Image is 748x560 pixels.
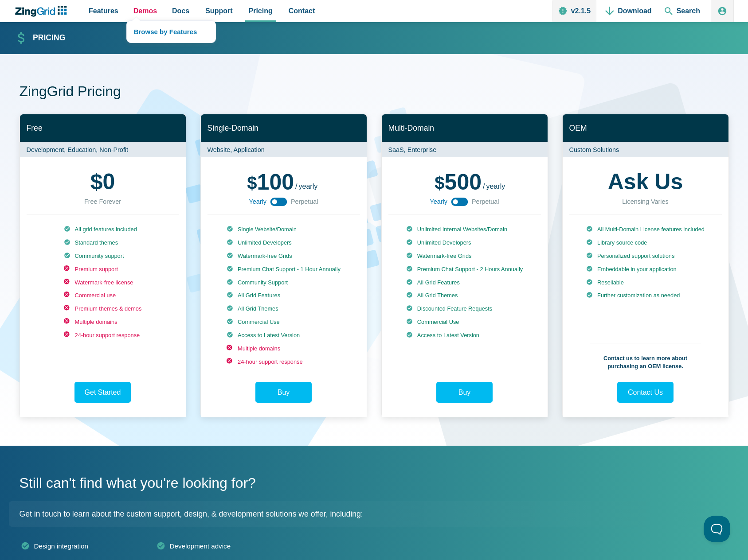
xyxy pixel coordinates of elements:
li: 24-hour support response [227,358,341,366]
li: 24-hour support response [64,331,142,339]
p: Get in touch to learn about the custom support, design, & development solutions we offer, including: [9,501,729,527]
h2: Still can't find what you're looking for? [20,474,729,494]
li: All Grid Themes [406,292,523,299]
li: Watermark-free license [64,279,142,287]
li: Multiple domains [227,345,341,353]
span: Features [89,5,118,17]
li: Watermark-free Grids [406,252,523,260]
span: / [295,183,297,190]
li: Multiple domains [64,318,142,326]
li: Personalized support solutions [586,252,705,260]
iframe: Toggle Customer Support [704,516,730,542]
a: Buy [436,382,493,403]
h1: ZingGrid Pricing [20,82,729,102]
span: Pricing [249,5,273,17]
strong: Pricing [33,34,65,42]
span: $ [90,171,103,193]
span: Contact [289,5,315,17]
li: All Grid Themes [227,305,341,313]
a: Contact Us [617,382,674,403]
li: Access to Latest Version [227,331,341,339]
span: yearly [299,183,318,190]
li: Premium themes & demos [64,305,142,313]
span: Docs [172,5,189,17]
span: 100 [247,170,294,194]
span: Perpetual [291,196,318,207]
li: Commercial Use [227,318,341,326]
li: Further customization as needed [586,292,705,299]
span: Perpetual [472,196,499,207]
li: Premium Chat Support - 1 Hour Annually [227,265,341,273]
h2: Single-Domain [201,114,367,142]
h2: Free [20,114,186,142]
span: yearly [486,183,505,190]
li: Standard themes [64,239,142,247]
p: Website, Application [201,142,367,157]
li: Commercial use [64,292,142,299]
li: All grid features included [64,226,142,233]
li: Access to Latest Version [406,331,523,339]
li: Commercial Use [406,318,523,326]
li: All Grid Features [227,292,341,299]
a: ZingChart Logo. Click to return to the homepage [14,6,71,17]
a: Get Started [74,382,131,403]
a: Browse by Features [127,21,215,43]
div: Licensing Varies [622,196,669,207]
p: Custom Solutions [563,142,728,157]
li: All Multi-Domain License features included [586,226,705,233]
li: Community support [64,252,142,260]
a: Buy [255,382,312,403]
li: Unlimited Internal Websites/Domain [406,226,523,233]
span: / [483,183,485,190]
li: Community Support [227,279,341,287]
li: Premium Chat Support - 2 Hours Annually [406,265,523,273]
span: 500 [435,170,482,194]
li: Watermark-free Grids [227,252,341,260]
li: Design integration [21,541,151,552]
div: Free Forever [84,196,121,207]
h2: Multi-Domain [382,114,548,142]
li: Embeddable in your application [586,265,705,273]
li: Premium support [64,265,142,273]
li: Resellable [586,279,705,287]
span: Support [205,5,232,17]
strong: Ask Us [608,171,683,193]
a: Pricing [15,31,65,46]
span: Demos [133,5,157,17]
strong: 0 [90,171,115,193]
span: Yearly [249,196,266,207]
li: Library source code [586,239,705,247]
h2: OEM [563,114,728,142]
span: Yearly [430,196,447,207]
li: Unlimited Developers [227,239,341,247]
p: Development, Education, Non-Profit [20,142,186,157]
li: Single Website/Domain [227,226,341,233]
p: Contact us to learn more about purchasing an OEM license. [590,343,701,370]
li: Discounted Feature Requests [406,305,523,313]
li: Development advice [157,541,287,552]
li: Unlimited Developers [406,239,523,247]
li: All Grid Features [406,279,523,287]
p: SaaS, Enterprise [382,142,548,157]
